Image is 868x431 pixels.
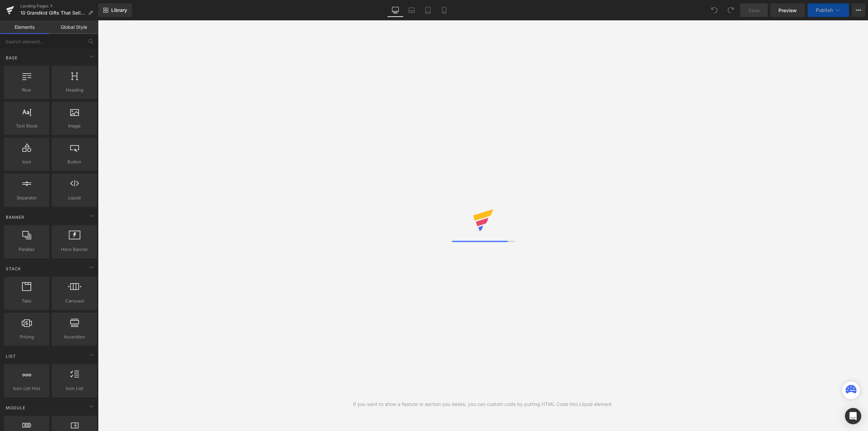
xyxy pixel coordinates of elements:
[111,7,127,13] span: Library
[420,3,436,17] a: Tablet
[5,214,25,220] span: Banner
[54,246,95,253] span: Hero Banner
[436,3,452,17] a: Mobile
[54,333,95,340] span: Accordion
[816,7,833,13] span: Publish
[6,297,47,305] span: Tabs
[5,353,17,359] span: List
[6,333,47,340] span: Pricing
[852,3,865,17] button: More
[724,3,737,17] button: Redo
[403,3,420,17] a: Laptop
[5,266,22,272] span: Stack
[98,3,132,17] a: New Library
[54,86,95,94] span: Heading
[54,158,95,165] span: Button
[20,3,98,9] a: Landing Pages
[708,3,721,17] button: Undo
[778,7,797,14] span: Preview
[54,122,95,130] span: Image
[6,122,47,130] span: Text Block
[54,297,95,305] span: Carousel
[54,385,95,392] span: Icon List
[49,20,98,34] a: Global Style
[6,194,47,201] span: Separator
[6,385,47,392] span: Icon List Hoz
[54,194,95,201] span: Liquid
[5,55,18,61] span: Base
[387,3,403,17] a: Desktop
[6,246,47,253] span: Parallax
[845,408,861,424] div: Open Intercom Messenger
[5,405,26,411] span: Module
[353,400,613,408] div: If you want to show a feature or section you desire, you can custom code by putting HTML Code int...
[20,10,85,16] span: 10 Grandkid Gifts That Sell Out Before Christmas
[6,86,47,94] span: Row
[808,3,849,17] button: Publish
[748,7,759,14] span: Save
[770,3,805,17] a: Preview
[6,158,47,165] span: Icon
